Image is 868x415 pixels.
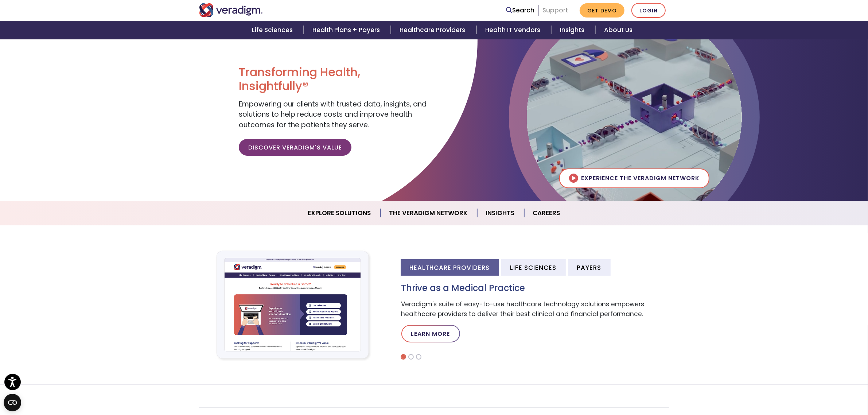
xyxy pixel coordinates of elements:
[729,363,860,407] iframe: Drift Chat Widget
[239,139,351,156] a: Discover Veradigm's Value
[477,204,524,222] a: Insights
[401,325,460,342] a: Learn More
[299,204,381,222] a: Explore Solutions
[631,3,666,18] a: Login
[580,3,624,18] a: Get Demo
[239,65,428,93] h1: Transforming Health, Insightfully®
[401,259,499,276] li: Healthcare Providers
[476,21,551,39] a: Health IT Vendors
[239,99,427,130] span: Empowering our clients with trusted data, insights, and solutions to help reduce costs and improv...
[542,6,568,15] a: Support
[199,3,263,17] img: Veradigm logo
[568,259,611,276] li: Payers
[506,5,535,15] a: Search
[595,21,641,39] a: About Us
[243,21,304,39] a: Life Sciences
[401,283,669,294] h3: Thrive as a Medical Practice
[501,259,566,276] li: Life Sciences
[401,299,669,319] p: Veradigm's suite of easy-to-use healthcare technology solutions empowers healthcare providers to ...
[381,204,477,222] a: The Veradigm Network
[551,21,595,39] a: Insights
[4,394,21,411] button: Open CMP widget
[304,21,391,39] a: Health Plans + Payers
[391,21,476,39] a: Healthcare Providers
[524,204,569,222] a: Careers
